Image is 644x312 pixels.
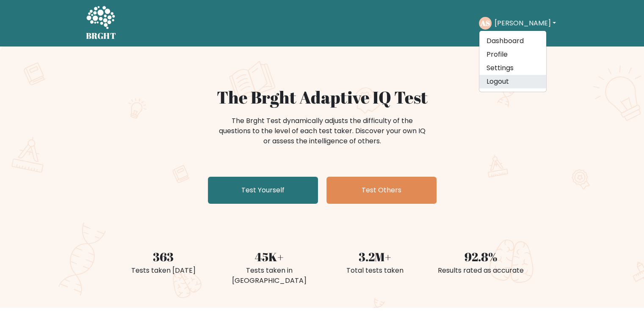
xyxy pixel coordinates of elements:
[116,265,211,276] div: Tests taken [DATE]
[216,116,428,146] div: The Brght Test dynamically adjusts the difficulty of the questions to the level of each test take...
[208,177,318,204] a: Test Yourself
[86,31,116,41] h5: BRGHT
[86,3,116,43] a: BRGHT
[433,248,529,265] div: 92.8%
[221,248,317,265] div: 45K+
[492,18,558,29] button: [PERSON_NAME]
[479,48,546,61] a: Profile
[327,265,423,276] div: Total tests taken
[479,61,546,75] a: Settings
[433,265,529,276] div: Results rated as accurate
[221,265,317,286] div: Tests taken in [GEOGRAPHIC_DATA]
[326,177,437,204] a: Test Others
[116,87,529,107] h1: The Brght Adaptive IQ Test
[479,34,546,48] a: Dashboard
[480,18,490,28] text: AS
[327,248,423,265] div: 3.2M+
[479,75,546,88] a: Logout
[116,248,211,265] div: 363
